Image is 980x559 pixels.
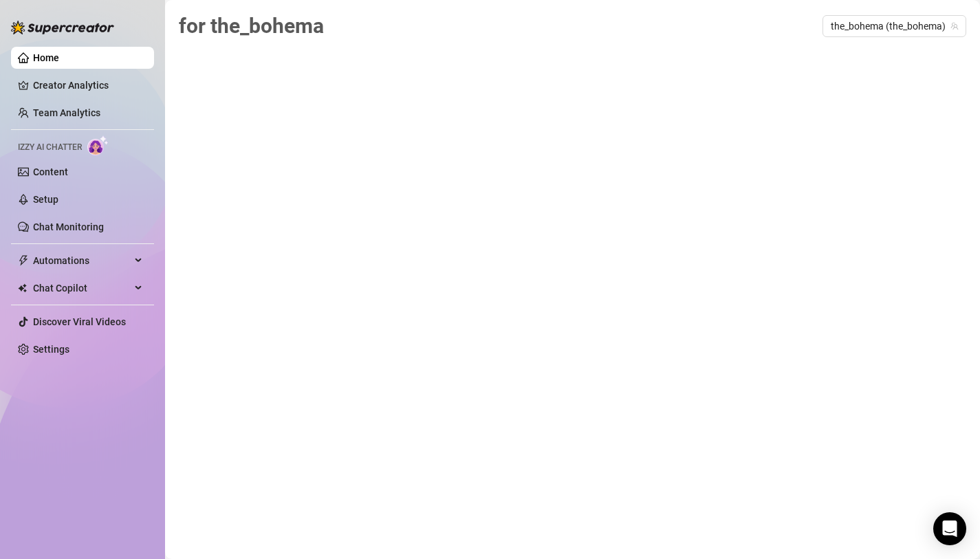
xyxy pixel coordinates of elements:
a: Settings [33,344,69,355]
span: Izzy AI Chatter [18,141,82,154]
a: Creator Analytics [33,74,143,96]
span: team [950,22,959,30]
a: Team Analytics [33,107,100,118]
span: for the_bohema [179,14,324,38]
span: thunderbolt [18,255,29,266]
img: Chat Copilot [18,283,27,293]
a: Setup [33,194,58,205]
span: Automations [33,250,131,272]
span: Chat Copilot [33,277,131,299]
img: AI Chatter [87,135,109,155]
a: Content [33,166,68,177]
a: Chat Monitoring [33,221,104,232]
span: the_bohema (the_bohema) [831,16,958,36]
a: Discover Viral Videos [33,316,126,327]
a: Home [33,52,59,63]
img: logo-BBDzfeDw.svg [11,21,114,34]
div: Open Intercom Messenger [933,512,966,545]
